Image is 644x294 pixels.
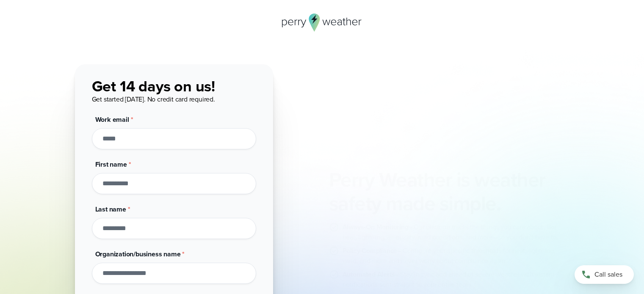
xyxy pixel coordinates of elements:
[92,94,215,104] span: Get started [DATE]. No credit card required.
[594,269,622,280] span: Call sales
[92,75,215,97] span: Get 14 days on us!
[575,265,634,284] a: Call sales
[95,115,129,124] span: Work email
[95,204,126,214] span: Last name
[95,159,127,169] span: First name
[95,249,181,259] span: Organization/business name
